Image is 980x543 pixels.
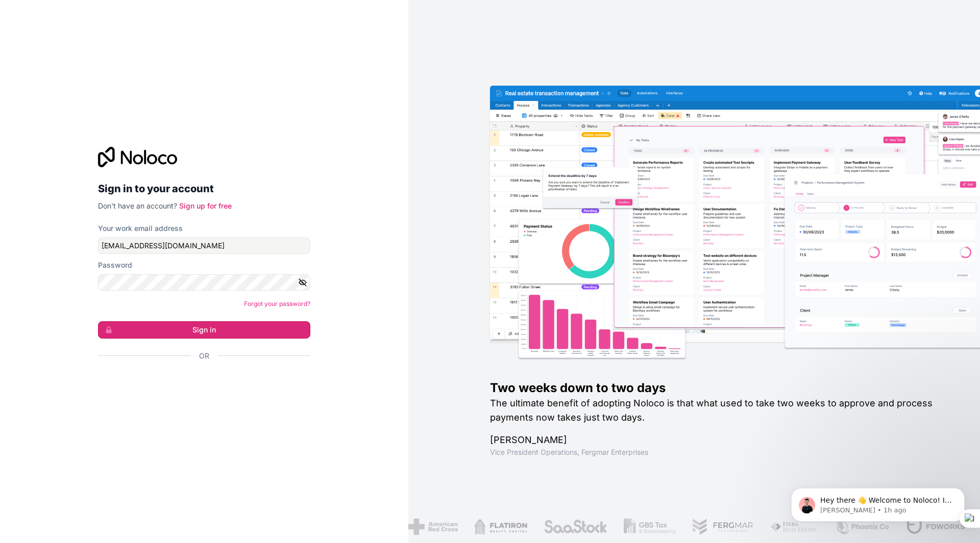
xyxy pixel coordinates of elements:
button: Sign in [98,321,310,339]
h2: Sign in to your account [98,179,310,198]
label: Password [98,260,132,270]
img: /assets/flatiron-C8eUkumj.png [474,519,527,535]
iframe: Intercom notifications message [776,467,980,538]
span: Or [199,351,209,361]
h1: Two weeks down to two days [490,380,947,396]
input: Password [98,274,310,291]
a: Sign up for free [179,201,232,210]
img: /assets/american-red-cross-BAupjrZR.png [408,519,458,535]
a: Forgot your password? [244,300,310,307]
h1: Vice President Operations , Fergmar Enterprises [490,447,947,457]
img: /assets/fiera-fwj2N5v4.png [770,519,818,535]
img: /assets/gbstax-C-GtDUiK.png [624,519,676,535]
img: /assets/fergmar-CudnrXN5.png [692,519,754,535]
h2: The ultimate benefit of adopting Noloco is that what used to take two weeks to approve and proces... [490,396,947,425]
label: Your work email address [98,223,183,234]
img: /assets/saastock-C6Zbiodz.png [544,519,608,535]
iframe: Sign in with Google Button [93,372,307,395]
input: Email address [98,238,310,254]
h1: [PERSON_NAME] [490,433,947,447]
span: Don't have an account? [98,201,177,210]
